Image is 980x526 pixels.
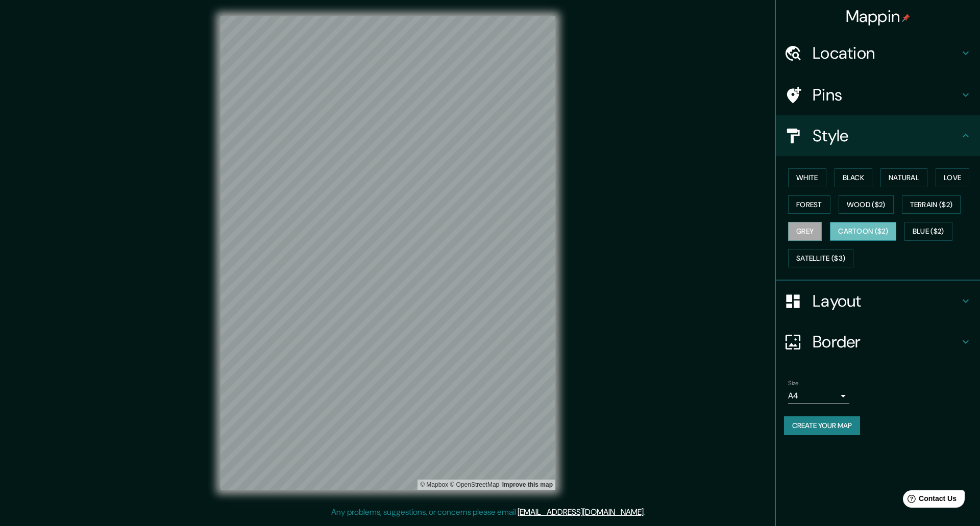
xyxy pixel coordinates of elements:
h4: Mappin [846,6,911,27]
a: Map feedback [502,481,553,488]
div: Border [776,321,980,362]
button: Natural [880,168,927,187]
button: Satellite ($3) [788,249,853,268]
button: Terrain ($2) [902,195,961,214]
div: Layout [776,281,980,321]
a: OpenStreetMap [450,481,499,488]
h4: Layout [813,291,960,311]
div: A4 [788,388,849,404]
h4: Border [813,332,960,352]
iframe: Help widget launcher [889,486,969,515]
button: Cartoon ($2) [830,222,896,241]
button: Black [835,168,873,187]
canvas: Map [220,16,555,490]
button: Wood ($2) [839,195,894,214]
button: Love [936,168,969,187]
p: Any problems, suggestions, or concerns please email . [331,506,645,518]
h4: Location [813,43,960,63]
button: Blue ($2) [904,222,952,241]
button: Create your map [784,416,860,435]
a: [EMAIL_ADDRESS][DOMAIN_NAME] [518,507,644,517]
button: Grey [788,222,822,241]
a: Mapbox [420,481,448,488]
label: Size [788,379,799,388]
button: Forest [788,195,830,214]
div: Pins [776,74,980,115]
div: Location [776,33,980,73]
img: pin-icon.png [902,14,910,22]
div: . [645,506,647,518]
h4: Style [813,126,960,146]
div: Style [776,115,980,156]
button: White [788,168,826,187]
div: . [647,506,649,518]
h4: Pins [813,85,960,105]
